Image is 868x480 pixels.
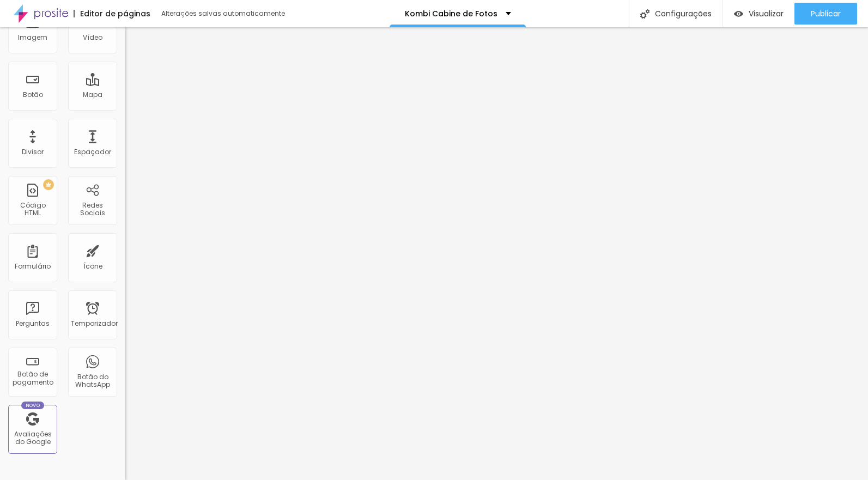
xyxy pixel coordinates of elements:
font: Kombi Cabine de Fotos [405,8,497,19]
font: Perguntas [16,319,50,328]
button: Publicar [794,3,857,25]
font: Mapa [83,90,102,99]
img: Ícone [640,9,650,19]
font: Divisor [22,147,44,156]
font: Botão [23,90,43,99]
font: Temporizador [71,319,118,328]
iframe: Editor [125,27,868,480]
font: Formulário [15,262,51,271]
font: Botão do WhatsApp [75,372,110,389]
font: Ícone [83,262,102,271]
font: Alterações salvas automaticamente [161,9,285,18]
button: Visualizar [723,3,794,25]
font: Código HTML [20,200,46,217]
font: Novo [26,402,40,409]
font: Publicar [811,8,841,19]
font: Imagem [18,33,47,42]
font: Visualizar [749,8,784,19]
font: Botão de pagamento [13,369,53,386]
font: Vídeo [83,33,102,42]
font: Avaliações do Google [14,429,52,446]
img: view-1.svg [734,9,743,19]
font: Redes Sociais [80,200,105,217]
font: Configurações [655,8,712,19]
font: Espaçador [74,147,111,156]
font: Editor de páginas [80,8,150,19]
